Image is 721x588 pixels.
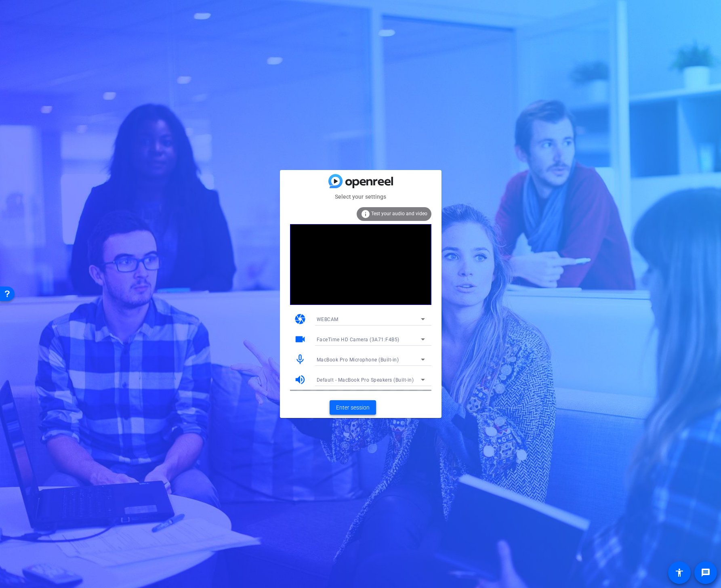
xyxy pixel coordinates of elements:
span: Enter session [336,403,370,412]
span: MacBook Pro Microphone (Built-in) [317,357,399,363]
img: blue-gradient.svg [328,174,393,188]
span: Test your audio and video [371,211,427,216]
mat-card-subtitle: Select your settings [280,192,441,201]
span: WEBCAM [317,317,338,322]
span: Default - MacBook Pro Speakers (Built-in) [317,377,414,383]
mat-icon: camera [294,313,306,325]
mat-icon: volume_up [294,374,306,386]
mat-icon: info [361,209,370,219]
mat-icon: accessibility [675,568,684,577]
mat-icon: videocam [294,333,306,345]
button: Enter session [330,400,376,415]
mat-icon: mic_none [294,353,306,365]
span: FaceTime HD Camera (3A71:F4B5) [317,337,399,342]
mat-icon: message [701,568,710,577]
